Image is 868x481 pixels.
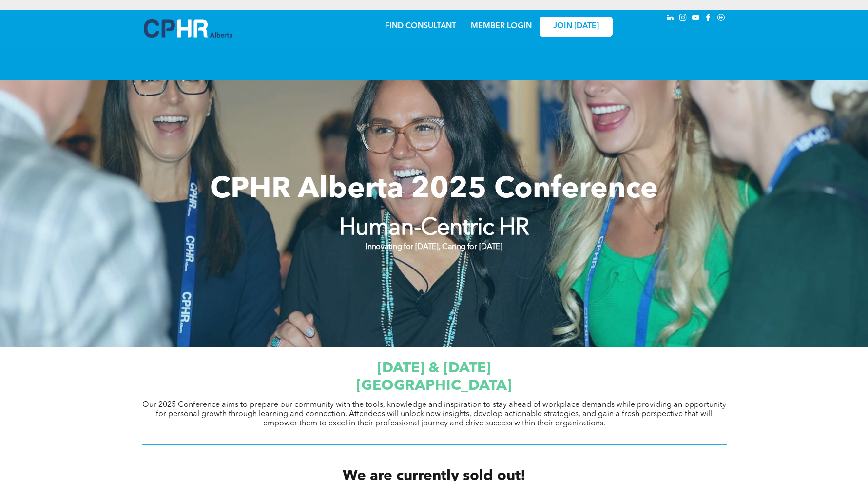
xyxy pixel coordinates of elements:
a: youtube [691,12,701,25]
span: [DATE] & [DATE] [377,361,491,376]
img: A blue and white logo for cp alberta [144,19,232,38]
strong: Innovating for [DATE], Caring for [DATE] [366,243,502,251]
strong: Human-Centric HR [339,217,529,240]
a: JOIN [DATE] [540,17,613,37]
span: [GEOGRAPHIC_DATA] [356,379,512,393]
a: facebook [703,12,714,25]
a: FIND CONSULTANT [385,22,456,30]
a: instagram [678,12,689,25]
span: CPHR Alberta 2025 Conference [210,175,658,205]
a: Social network [716,12,727,25]
a: linkedin [665,12,676,25]
a: MEMBER LOGIN [471,22,532,30]
span: JOIN [DATE] [553,22,599,31]
span: Our 2025 Conference aims to prepare our community with the tools, knowledge and inspiration to st... [142,401,726,427]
